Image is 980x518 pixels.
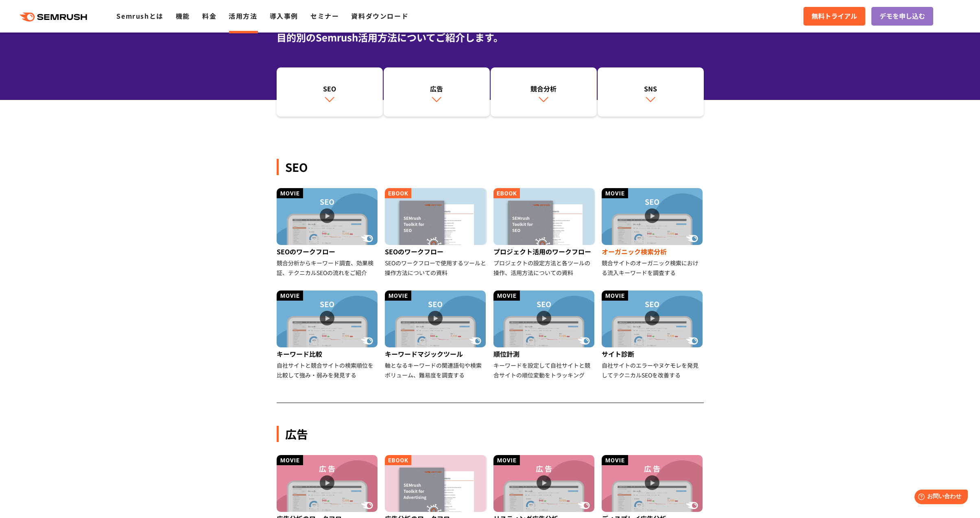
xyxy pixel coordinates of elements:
[277,290,379,380] a: キーワード比較 自社サイトと競合サイトの検索順位を比較して強み・弱みを発見する
[351,11,408,21] a: 資料ダウンロード
[277,258,379,277] div: 競合分析からキーワード調査、効果検証、テクニカルSEOの流れをご紹介
[602,290,704,380] a: サイト診断 自社サイトのエラーやヌケモレを発見してテクニカルSEOを改善する
[602,258,704,277] div: 競合サイトのオーガニック検索における流入キーワードを調査する
[270,11,298,21] a: 導入事例
[277,30,704,45] div: 目的別のSemrush活用方法についてご紹介します。
[602,245,704,258] div: オーガニック検索分析
[176,11,190,21] a: 機能
[385,188,487,277] a: SEOのワークフロー SEOのワークフローで使用するツールと操作方法についての資料
[602,347,704,360] div: サイト診断
[277,347,379,360] div: キーワード比較
[598,67,704,117] a: SNS
[281,84,379,93] div: SEO
[277,159,704,175] div: SEO
[493,245,596,258] div: プロジェクト活用のワークフロー
[495,84,593,93] div: 競合分析
[310,11,339,21] a: セミナー
[277,245,379,258] div: SEOのワークフロー
[493,360,596,380] div: キーワードを設定して自社サイトと競合サイトの順位変動をトラッキング
[493,347,596,360] div: 順位計測
[384,67,490,117] a: 広告
[908,486,971,509] iframe: Help widget launcher
[388,84,486,93] div: 広告
[277,426,704,442] div: 広告
[385,360,487,380] div: 軸となるキーワードの関連語句や検索ボリューム、難易度を調査する
[277,188,379,277] a: SEOのワークフロー 競合分析からキーワード調査、効果検証、テクニカルSEOの流れをご紹介
[116,11,163,21] a: Semrushとは
[602,188,704,277] a: オーガニック検索分析 競合サイトのオーガニック検索における流入キーワードを調査する
[385,290,487,380] a: キーワードマジックツール 軸となるキーワードの関連語句や検索ボリューム、難易度を調査する
[602,360,704,380] div: 自社サイトのエラーやヌケモレを発見してテクニカルSEOを改善する
[880,11,925,22] span: デモを申し込む
[229,11,257,21] a: 活用方法
[493,188,596,277] a: プロジェクト活用のワークフロー プロジェクトの設定方法と各ツールの操作、活用方法についての資料
[493,258,596,277] div: プロジェクトの設定方法と各ツールの操作、活用方法についての資料
[491,67,597,117] a: 競合分析
[871,7,933,26] a: デモを申し込む
[385,245,487,258] div: SEOのワークフロー
[493,290,596,380] a: 順位計測 キーワードを設定して自社サイトと競合サイトの順位変動をトラッキング
[202,11,216,21] a: 料金
[385,347,487,360] div: キーワードマジックツール
[385,258,487,277] div: SEOのワークフローで使用するツールと操作方法についての資料
[803,7,865,26] a: 無料トライアル
[812,11,857,22] span: 無料トライアル
[602,84,700,93] div: SNS
[277,67,383,117] a: SEO
[277,360,379,380] div: 自社サイトと競合サイトの検索順位を比較して強み・弱みを発見する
